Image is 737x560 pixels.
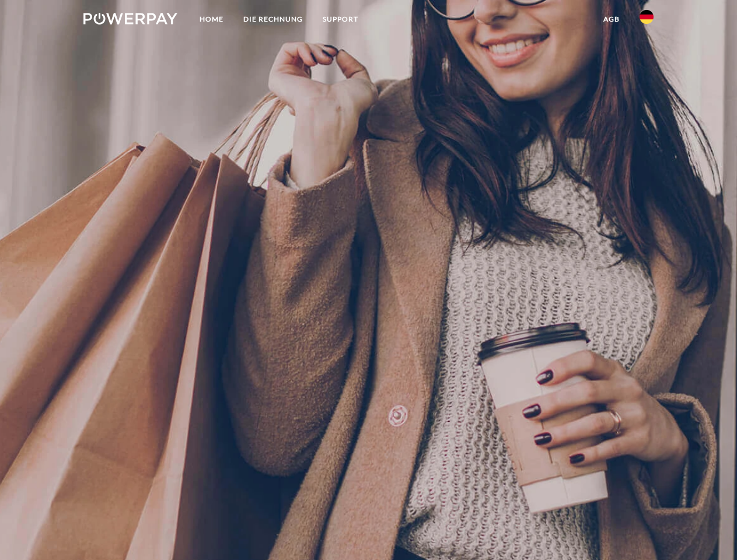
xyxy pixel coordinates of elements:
[593,9,630,30] a: agb
[233,9,313,30] a: DIE RECHNUNG
[83,13,177,24] img: logo-powerpay-white.svg
[313,9,368,30] a: SUPPORT
[640,10,654,24] img: de
[190,9,233,30] a: Home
